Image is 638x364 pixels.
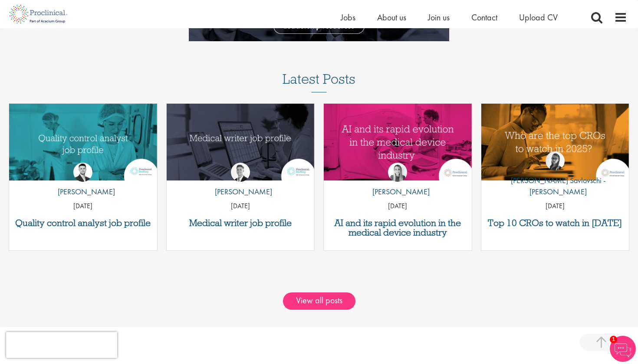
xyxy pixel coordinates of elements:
a: Medical writer job profile [171,218,310,228]
span: 1 [610,336,617,343]
a: Hannah Burke [PERSON_NAME] [366,163,430,202]
p: [DATE] [9,201,157,211]
img: Top 10 CROs 2025 | Proclinical [481,104,629,180]
a: Link to a post [167,104,315,180]
a: Quality control analyst job profile [13,218,153,228]
a: Theodora Savlovschi - Wicks [PERSON_NAME] Savlovschi - [PERSON_NAME] [481,151,629,201]
img: Chatbot [610,336,636,362]
p: [PERSON_NAME] [51,186,115,197]
p: [PERSON_NAME] [208,186,272,197]
img: George Watson [231,163,250,182]
a: View all posts [283,292,355,310]
a: AI and its rapid evolution in the medical device industry [328,218,467,237]
a: Link to a post [9,104,157,180]
p: [PERSON_NAME] [366,186,430,197]
a: Top 10 CROs to watch in [DATE] [486,218,625,228]
img: Joshua Godden [73,163,92,182]
a: Jobs [341,12,355,23]
h3: Latest Posts [283,72,355,92]
a: Contact [471,12,497,23]
img: Theodora Savlovschi - Wicks [546,151,565,171]
a: About us [377,12,406,23]
iframe: reCAPTCHA [6,332,117,358]
a: Upload CV [519,12,558,23]
p: [DATE] [481,201,629,211]
a: Join us [428,12,450,23]
img: Medical writer job profile [167,104,315,180]
img: AI and Its Impact on the Medical Device Industry | Proclinical [324,104,472,180]
p: [PERSON_NAME] Savlovschi - [PERSON_NAME] [481,175,629,197]
a: Joshua Godden [PERSON_NAME] [51,163,115,202]
img: quality control analyst job profile [9,104,157,180]
a: George Watson [PERSON_NAME] [208,163,272,202]
a: Link to a post [324,104,472,180]
a: Link to a post [481,104,629,180]
img: Hannah Burke [388,163,407,182]
p: [DATE] [324,201,472,211]
p: [DATE] [167,201,315,211]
